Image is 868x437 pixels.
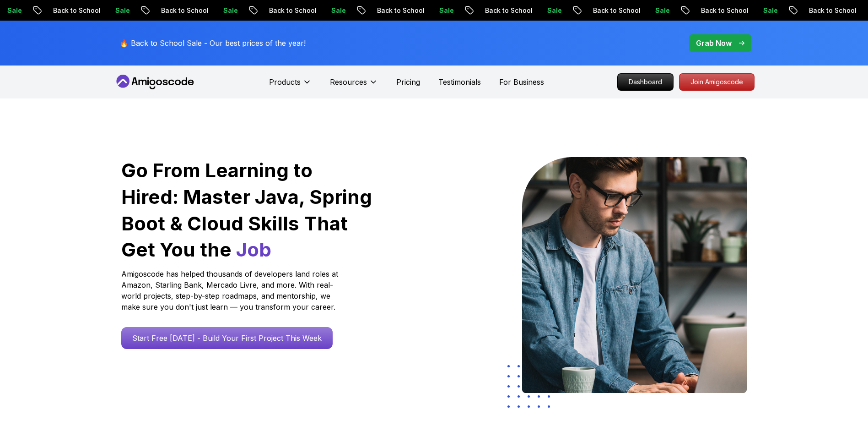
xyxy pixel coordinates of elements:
p: Resources [330,76,367,87]
p: Amigoscode has helped thousands of developers land roles at Amazon, Starling Bank, Mercado Livre,... [121,268,341,312]
img: hero [522,157,747,393]
p: 🔥 Back to School Sale - Our best prices of the year! [119,38,306,49]
a: Testimonials [438,76,481,87]
button: Resources [330,76,378,95]
h1: Go From Learning to Hired: Master Java, Spring Boot & Cloud Skills That Get You the [121,157,373,263]
p: Back to School [692,6,755,15]
p: Products [269,76,301,87]
p: Back to School [152,6,215,15]
p: Join Amigoscode [679,74,754,90]
p: Back to School [800,6,863,15]
p: Grab Now [696,38,732,49]
p: Back to School [476,6,539,15]
a: For Business [499,76,544,87]
p: Back to School [260,6,323,15]
p: Back to School [44,6,107,15]
p: Sale [431,6,460,15]
p: Sale [323,6,352,15]
a: Join Amigoscode [679,73,755,91]
span: Job [236,238,271,261]
button: Products [269,76,312,95]
p: Sale [755,6,784,15]
p: Sale [539,6,568,15]
a: Pricing [396,76,420,87]
p: Sale [215,6,244,15]
p: Dashboard [618,74,673,90]
a: Start Free [DATE] - Build Your First Project This Week [121,327,333,349]
p: Sale [647,6,676,15]
p: Back to School [584,6,647,15]
a: Dashboard [617,73,674,91]
p: Sale [107,6,136,15]
p: Back to School [368,6,431,15]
